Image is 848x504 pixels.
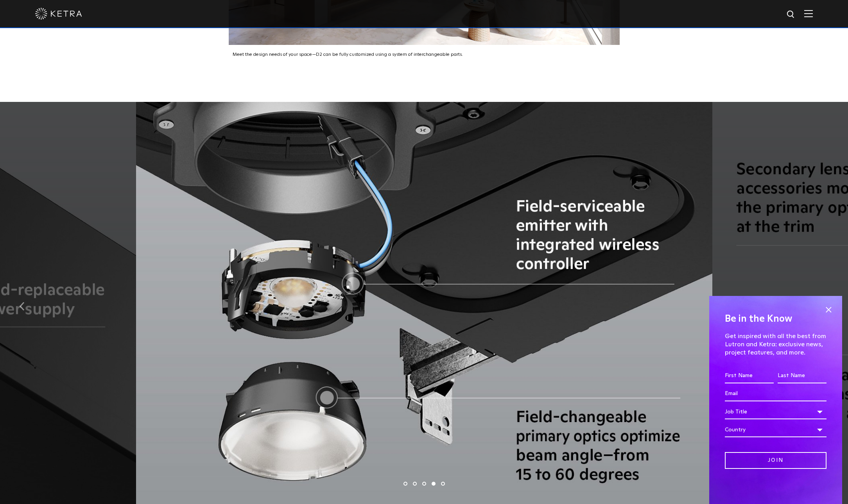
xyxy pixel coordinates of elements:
div: Meet the design needs of your space—D2 can be fully customized using a system of interchangeable ... [229,45,620,59]
input: Join [725,452,826,469]
div: Country [725,422,826,437]
div: Job Title [725,404,826,419]
input: Last Name [778,369,826,383]
img: Hamburger%20Nav.svg [804,10,813,17]
h4: Be in the Know [725,312,826,326]
p: Get inspired with all the best from Lutron and Ketra: exclusive news, project features, and more. [725,332,826,356]
input: Email [725,386,826,401]
img: search icon [786,10,796,20]
input: First Name [725,369,774,383]
img: ketra-logo-2019-white [35,8,82,20]
img: arrow-left-black.svg [20,302,25,310]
